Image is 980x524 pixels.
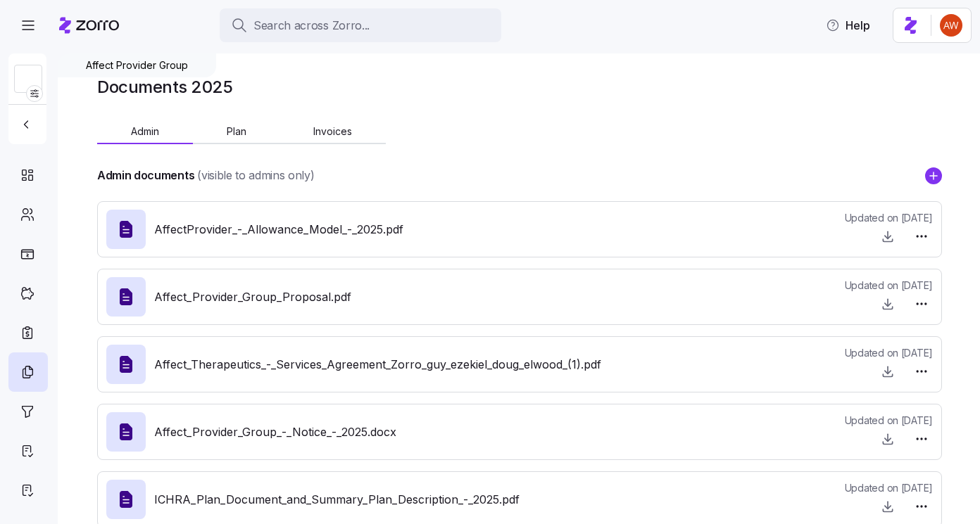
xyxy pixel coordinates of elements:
span: ICHRA_Plan_Document_and_Summary_Plan_Description_-_2025.pdf [154,491,520,509]
span: Plan [227,127,246,136]
span: Help [826,17,870,34]
span: Affect_Provider_Group_Proposal.pdf [154,288,351,306]
span: Updated on [DATE] [845,211,933,225]
button: Help [815,11,881,39]
span: Updated on [DATE] [845,346,933,360]
span: Updated on [DATE] [845,279,933,293]
h4: Admin documents [97,167,194,184]
span: Updated on [DATE] [845,481,933,495]
button: Search across Zorro... [220,8,501,42]
span: Search across Zorro... [253,17,370,34]
span: AffectProvider_-_Allowance_Model_-_2025.pdf [154,221,403,238]
span: Updated on [DATE] [845,414,933,428]
h1: Documents 2025 [97,76,232,98]
svg: add icon [925,167,942,184]
span: Affect_Provider_Group_-_Notice_-_2025.docx [154,423,396,441]
div: Affect Provider Group [58,53,216,77]
span: Admin [131,127,159,136]
span: Affect_Therapeutics_-_Services_Agreement_Zorro_guy_ezekiel_doug_elwood_(1).pdf [154,356,601,373]
span: (visible to admins only) [197,167,314,184]
img: 3c671664b44671044fa8929adf5007c6 [940,14,962,37]
span: Invoices [313,127,352,136]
